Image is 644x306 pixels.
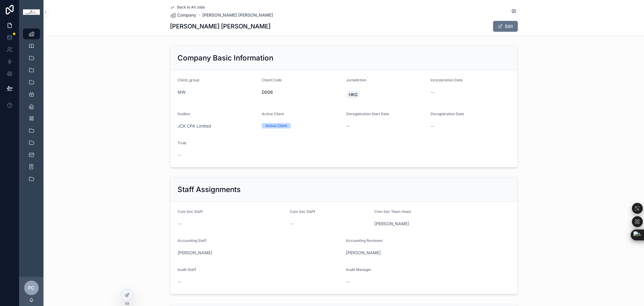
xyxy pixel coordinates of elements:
[431,89,434,95] span: --
[290,221,293,227] span: --
[178,209,203,214] span: Com Sec Staff
[346,78,366,82] span: Jurisdiction
[177,12,196,18] span: Company
[346,250,381,256] a: [PERSON_NAME]
[178,267,196,272] span: Audit Staff
[170,12,196,18] a: Company
[202,12,273,18] a: [PERSON_NAME] [PERSON_NAME]
[28,284,35,291] span: PC
[178,238,207,243] span: Accounting Staff
[374,209,411,214] span: Com Sec Team Head
[178,250,212,256] a: [PERSON_NAME]
[178,279,181,285] span: --
[346,279,350,285] span: --
[431,112,464,116] span: Deregistration Date
[346,112,389,116] span: Deregistration Start Date
[262,78,282,82] span: Client Code
[178,78,199,82] span: Client_group
[178,152,181,158] span: --
[346,238,383,243] span: Accounting Reviewer
[178,123,211,129] a: JCK CPA Limited
[170,22,271,31] h1: [PERSON_NAME] [PERSON_NAME]
[178,221,181,227] span: --
[262,89,341,95] span: D008
[349,92,357,98] span: HKG
[290,209,315,214] span: Com Sec Staff
[346,123,350,129] span: --
[431,123,434,129] span: --
[19,24,43,192] div: scrollable content
[178,112,190,116] span: Auditor
[178,141,186,145] span: Trust
[177,5,205,10] span: Back to All Jobs
[178,53,273,63] h2: Company Basic Information
[178,89,186,95] a: MW
[178,185,241,194] h2: Staff Assignments
[493,21,518,32] button: Edit
[374,221,409,227] a: [PERSON_NAME]
[431,78,463,82] span: Incorporation Date
[262,112,284,116] span: Active Client
[346,267,371,272] span: Audit Manager
[265,123,287,129] div: Active Client
[23,9,40,15] img: App logo
[170,5,205,10] a: Back to All Jobs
